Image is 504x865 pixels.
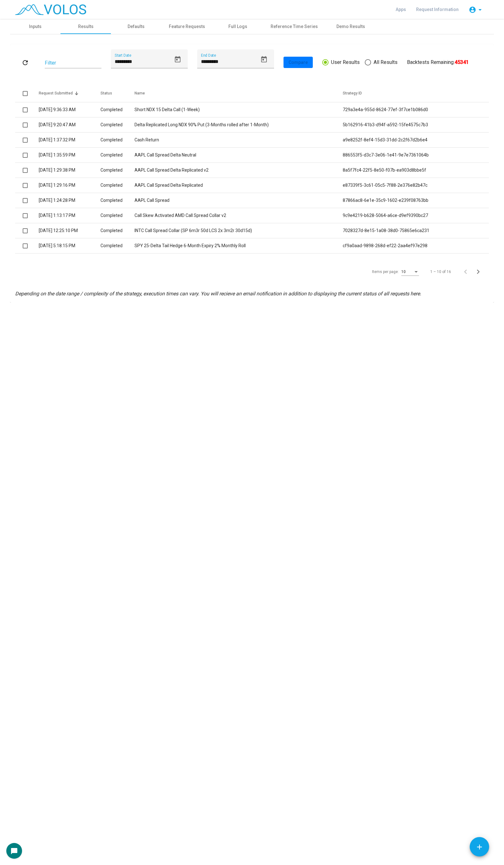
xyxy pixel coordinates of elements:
td: AAPL Call Spread [135,193,343,208]
td: Completed [100,133,135,148]
td: Completed [100,163,135,178]
td: 8a5f7fc4-22f5-8e50-f07b-ea903d8bbe5f [343,163,489,178]
td: AAPL Call Spread Delta Neutral [135,148,343,163]
td: AAPL Call Spread Delta Replicated v2 [135,163,343,178]
button: Add icon [470,837,489,856]
div: Reference Time Series [271,23,318,30]
b: 45341 [455,59,469,65]
td: [DATE] 5:18:15 PM [39,238,100,253]
td: SPY 25-Delta Tail Hedge 6-Month Expiry 2% Monthly Roll [135,238,343,253]
td: 886553f5-d3c7-3e06-1e41-9e7e7361064b [343,148,489,163]
td: Completed [100,178,135,193]
td: Completed [100,223,135,238]
span: Apps [396,7,406,12]
div: Name [135,90,145,96]
i: Depending on the date range / complexity of the strategy, execution times can vary. You will reci... [15,291,421,297]
button: Compare [283,57,313,68]
td: cf9a0aad-9898-268d-ef22-2aa4ef97e298 [343,238,489,253]
div: Items per page: [372,269,399,275]
td: a9e8252f-8ef4-15d3-31dd-2c2f67d2b6e4 [343,133,489,148]
button: Open calendar [258,53,270,66]
div: Defaults [128,23,145,30]
td: Completed [100,238,135,253]
td: [DATE] 1:29:16 PM [39,178,100,193]
span: Compare [289,60,308,65]
td: Completed [100,193,135,208]
td: Completed [100,102,135,117]
td: e87339f5-3c61-05c5-7f88-2e376e82b47c [343,178,489,193]
div: Full Logs [228,23,247,30]
td: 7028327d-8e15-1a08-38d0-75865e6ca231 [343,223,489,238]
td: [DATE] 12:25:10 PM [39,223,100,238]
div: Strategy ID [343,90,481,96]
td: INTC Call Spread Collar (SP 6m3r 50d LCS 2x 3m2r 30d15d) [135,223,343,238]
td: Completed [100,117,135,133]
button: Previous page [461,265,474,278]
div: Name [135,90,343,96]
td: Completed [100,148,135,163]
mat-select: Items per page: [401,270,419,274]
div: Request Submitted [39,90,100,96]
div: 1 – 10 of 16 [430,269,451,275]
span: All Results [371,59,398,66]
mat-icon: chat_bubble [10,847,18,855]
button: Open calendar [171,53,184,66]
td: Delta Replicated Long NDX 90% Put (3-Months rolled after 1-Month) [135,117,343,133]
div: Demo Results [336,23,365,30]
td: Call Skew Activated AMD Call Spread Collar v2 [135,208,343,223]
td: [DATE] 9:36:33 AM [39,102,100,117]
a: Apps [391,4,411,15]
td: AAPL Call Spread Delta Replicated [135,178,343,193]
mat-icon: account_circle [469,6,476,14]
div: Backtests Remaining: [407,59,469,66]
div: Inputs [29,23,42,30]
mat-icon: refresh [21,59,29,66]
td: [DATE] 1:37:32 PM [39,133,100,148]
div: Status [100,90,112,96]
div: Status [100,90,135,96]
a: Request Information [411,4,464,15]
td: [DATE] 1:35:59 PM [39,148,100,163]
td: 9c9e4219-b628-5064-a6ce-d9ef9390bc27 [343,208,489,223]
td: 729a3e4a-955d-8624-77ef-3f7ce1b086d0 [343,102,489,117]
div: Feature Requests [169,23,205,30]
td: [DATE] 1:29:38 PM [39,163,100,178]
span: Request Information [416,7,459,12]
td: [DATE] 1:24:28 PM [39,193,100,208]
td: [DATE] 1:13:17 PM [39,208,100,223]
td: 5b162916-41b3-d94f-a592-15fe4575c7b3 [343,117,489,133]
div: Strategy ID [343,90,362,96]
span: 10 [401,270,406,274]
td: Short NDX 15 Delta Call (1-Week) [135,102,343,117]
td: Cash Return [135,133,343,148]
td: Completed [100,208,135,223]
button: Next page [474,265,486,278]
td: 87866ac8-6e1e-35c9-1602-e239f08763bb [343,193,489,208]
div: Results [78,23,94,30]
mat-icon: add [475,843,484,851]
span: User Results [329,59,360,66]
mat-icon: arrow_drop_down [476,6,484,14]
div: Request Submitted [39,90,73,96]
td: [DATE] 9:20:47 AM [39,117,100,133]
